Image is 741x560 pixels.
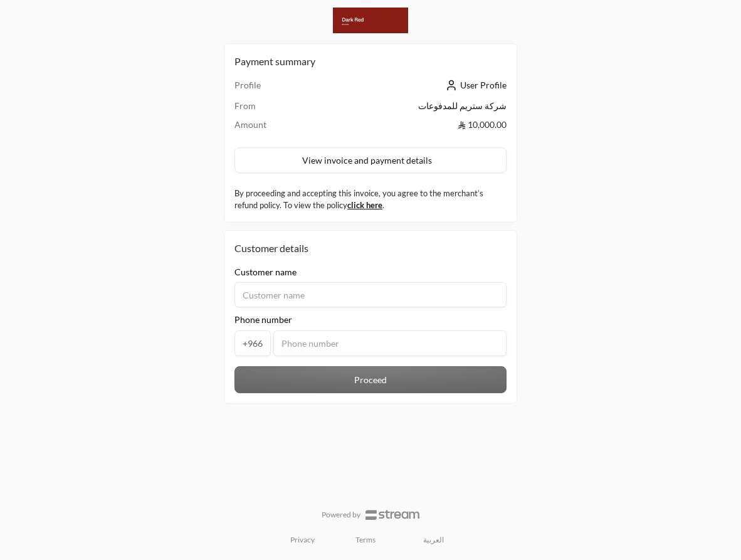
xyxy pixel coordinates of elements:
div: Customer details [234,241,507,256]
td: شركة ستريم للمدفوعات [307,100,507,119]
span: User Profile [460,80,507,90]
input: Customer name [234,282,507,307]
button: View invoice and payment details [234,147,507,174]
img: Company Logo [333,8,408,33]
td: From [234,100,307,119]
h2: Payment summary [234,54,507,69]
a: Terms [355,535,376,545]
span: Phone number [234,314,292,326]
span: +966 [234,330,271,356]
span: Customer name [234,266,297,278]
a: User Profile [443,80,507,90]
td: Profile [234,79,307,100]
td: 10,000.00 [307,119,507,137]
p: Powered by [322,510,360,520]
a: click here [347,200,382,210]
label: By proceeding and accepting this invoice, you agree to the merchant’s refund policy. To view the ... [234,188,507,212]
a: العربية [416,530,451,550]
td: Amount [234,119,307,137]
a: Privacy [290,535,315,545]
input: Phone number [273,330,507,356]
